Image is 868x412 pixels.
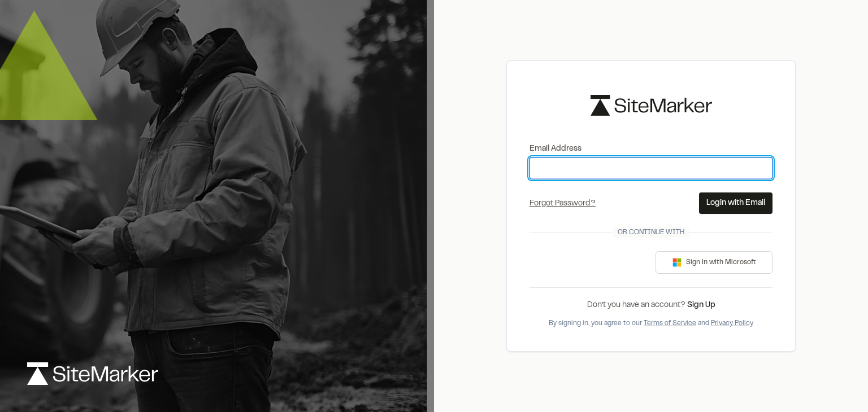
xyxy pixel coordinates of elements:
button: Login with Email [699,192,772,214]
a: Sign Up [687,302,715,309]
div: By signing in, you agree to our and [530,318,772,328]
span: Or continue with [613,227,689,238]
a: Forgot Password? [530,200,596,207]
button: Privacy Policy [711,318,753,328]
button: Sign in with Microsoft [656,251,772,274]
iframe: Sign in with Google Button [524,250,639,275]
img: logo-white-rebrand.svg [27,362,158,385]
img: logo-black-rebrand.svg [591,95,712,116]
div: Don’t you have an account? [530,299,772,312]
button: Terms of Service [644,318,696,328]
label: Email Address [530,143,772,155]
